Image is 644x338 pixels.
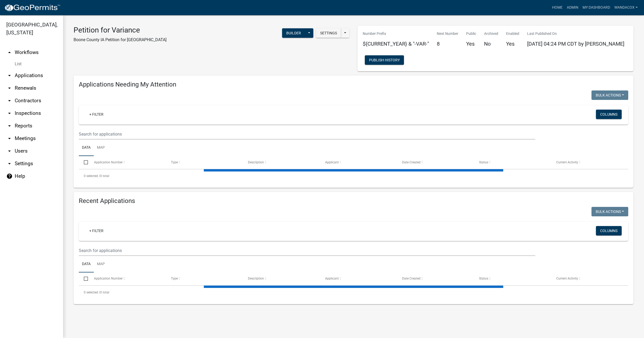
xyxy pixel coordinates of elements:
datatable-header-cell: Type [166,272,243,285]
datatable-header-cell: Current Activity [551,156,628,169]
h5: Yes [466,41,476,47]
span: Date Created [402,160,420,164]
datatable-header-cell: Type [166,156,243,169]
i: arrow_drop_down [6,72,13,79]
i: help [6,173,13,179]
i: arrow_drop_down [6,160,13,167]
h5: ${CURRENT_YEAR} & "-VAR-" [363,41,429,47]
button: Publish History [365,55,404,65]
span: Description [248,160,264,164]
datatable-header-cell: Application Number [89,156,166,169]
span: Current Activity [556,160,578,164]
datatable-header-cell: Select [79,156,89,169]
a: Data [79,256,94,273]
datatable-header-cell: Application Number [89,272,166,285]
a: My Dashboard [580,3,612,13]
a: Map [94,256,108,273]
a: + Filter [85,226,108,235]
p: Last Published On [527,31,624,36]
datatable-header-cell: Date Created [397,272,474,285]
i: arrow_drop_down [6,148,13,154]
button: Bulk Actions [591,90,628,100]
h5: Yes [506,41,519,47]
datatable-header-cell: Description [243,156,320,169]
a: Admin [565,3,580,13]
a: + Filter [85,110,108,119]
p: Number Prefix [363,31,429,36]
datatable-header-cell: Date Created [397,156,474,169]
datatable-header-cell: Select [79,272,89,285]
h5: No [484,41,498,47]
datatable-header-cell: Applicant [320,156,397,169]
button: Bulk Actions [591,207,628,216]
span: Status [479,160,488,164]
h4: Recent Applications [79,197,628,205]
span: Status [479,277,488,280]
div: 0 total [79,286,628,299]
p: Boone County IA Petition for [GEOGRAPHIC_DATA] [74,37,167,43]
span: Description [248,277,264,280]
datatable-header-cell: Applicant [320,272,397,285]
i: arrow_drop_down [6,135,13,142]
a: WandaCox [612,3,640,13]
datatable-header-cell: Status [474,156,551,169]
a: Map [94,140,108,156]
div: 0 total [79,169,628,183]
datatable-header-cell: Status [474,272,551,285]
i: arrow_drop_down [6,85,13,91]
i: arrow_drop_down [6,123,13,129]
span: Applicant [325,160,339,164]
span: Type [171,277,178,280]
datatable-header-cell: Description [243,272,320,285]
input: Search for applications [79,129,535,140]
datatable-header-cell: Current Activity [551,272,628,285]
button: Columns [596,110,622,119]
a: Home [550,3,565,13]
p: Enabled [506,31,519,36]
input: Search for applications [79,245,535,256]
span: Date Created [402,277,420,280]
a: Data [79,140,94,156]
p: Public [466,31,476,36]
i: arrow_drop_down [6,110,13,116]
i: arrow_drop_up [6,49,13,56]
p: Next Number [437,31,458,36]
i: arrow_drop_down [6,98,13,104]
h4: Applications Needing My Attention [79,81,628,88]
span: 0 selected / [84,291,100,294]
span: Applicant [325,277,339,280]
span: Current Activity [556,277,578,280]
button: Builder [282,28,305,38]
span: Type [171,160,178,164]
span: [DATE] 04:24 PM CDT by [PERSON_NAME] [527,41,624,47]
p: Archived [484,31,498,36]
h5: 8 [437,41,458,47]
h3: Petition for Variance [74,26,167,35]
span: Application Number [94,160,123,164]
wm-modal-confirm: Workflow Publish History [365,58,404,63]
span: Application Number [94,277,123,280]
button: Columns [596,226,622,235]
button: Settings [316,28,341,38]
span: 0 selected / [84,174,100,178]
